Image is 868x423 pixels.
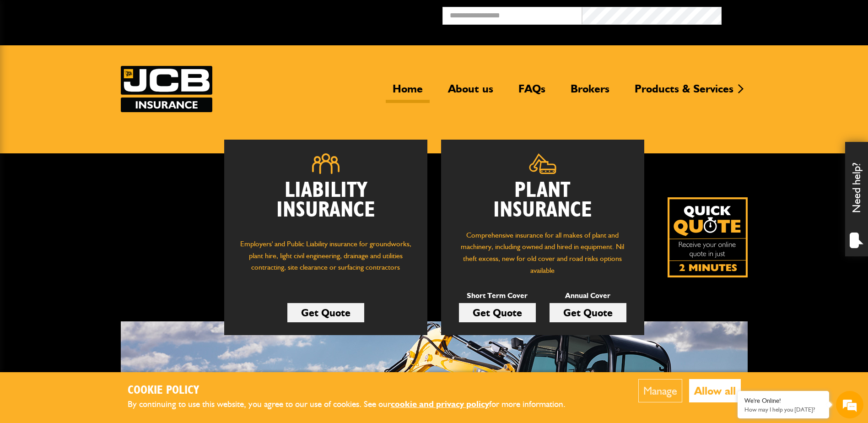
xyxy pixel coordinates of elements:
[391,399,489,409] a: cookie and privacy policy
[689,379,741,402] button: Allow all
[512,82,552,103] a: FAQs
[564,82,616,103] a: Brokers
[128,397,581,412] p: By continuing to use this website, you agree to our use of cookies. See our for more information.
[441,82,500,103] a: About us
[287,303,364,322] a: Get Quote
[455,229,631,276] p: Comprehensive insurance for all makes of plant and machinery, including owned and hired in equipm...
[459,303,536,322] a: Get Quote
[386,82,430,103] a: Home
[238,181,414,229] h2: Liability Insurance
[459,290,536,302] p: Short Term Cover
[550,303,626,322] a: Get Quote
[744,397,822,405] div: We're Online!
[121,66,212,112] img: JCB Insurance Services logo
[722,7,861,21] button: Broker Login
[455,181,631,220] h2: Plant Insurance
[121,66,212,112] a: JCB Insurance Services
[638,379,682,402] button: Manage
[238,238,414,282] p: Employers' and Public Liability insurance for groundworks, plant hire, light civil engineering, d...
[550,290,626,302] p: Annual Cover
[744,406,822,413] p: How may I help you today?
[128,384,581,398] h2: Cookie Policy
[845,142,868,256] div: Need help?
[668,197,748,277] a: Get your insurance quote isn just 2-minutes
[628,82,740,103] a: Products & Services
[668,197,748,277] img: Quick Quote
